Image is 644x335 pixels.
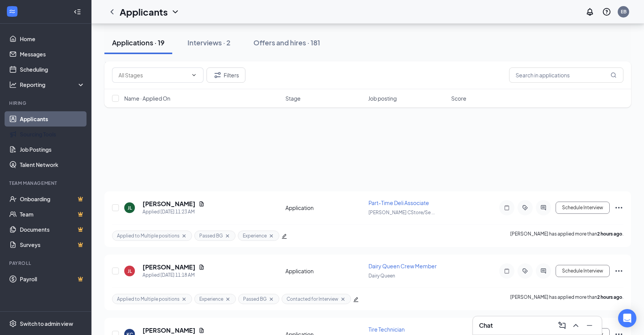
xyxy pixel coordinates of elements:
span: Score [451,95,466,102]
svg: ChevronLeft [107,7,117,16]
button: ChevronUp [570,319,582,332]
div: JL [128,268,132,274]
svg: ActiveTag [521,268,530,274]
svg: ChevronUp [571,321,580,330]
span: Stage [285,95,301,102]
svg: Document [199,201,205,207]
div: Team Management [9,180,83,186]
svg: ChevronDown [171,7,180,16]
a: DocumentsCrown [20,222,85,237]
svg: Collapse [74,8,81,16]
a: Messages [20,46,85,62]
span: Experience [243,232,267,239]
p: [PERSON_NAME] has applied more than . [510,294,623,304]
a: SurveysCrown [20,237,85,252]
svg: Settings [9,320,17,327]
a: TeamCrown [20,207,85,222]
svg: Document [199,264,205,270]
svg: Document [199,327,205,333]
span: Applied to Multiple positions [117,232,179,239]
h5: [PERSON_NAME] [143,326,195,335]
svg: Minimize [585,321,594,330]
button: Minimize [583,319,596,332]
p: [PERSON_NAME] has applied more than . [510,231,623,241]
div: Applied [DATE] 11:23 AM [143,208,205,216]
span: Applied to Multiple positions [117,296,179,302]
a: Applicants [20,111,85,127]
div: Application [285,267,364,275]
div: Interviews · 2 [187,38,231,47]
a: Scheduling [20,62,85,77]
button: ComposeMessage [556,319,568,332]
svg: Note [502,268,511,274]
div: Hiring [9,100,83,106]
a: PayrollCrown [20,271,85,287]
h5: [PERSON_NAME] [143,263,195,271]
div: Applied [DATE] 11:18 AM [143,271,205,279]
div: Switch to admin view [20,320,73,327]
svg: Notifications [585,7,594,16]
svg: Cross [225,296,231,302]
span: Dairy Queen [368,273,395,279]
a: Job Postings [20,142,85,157]
h3: Chat [479,321,493,330]
span: Name · Applied On [124,95,170,102]
input: Search in applications [509,67,623,83]
div: Open Intercom Messenger [618,309,636,327]
span: Experience [199,296,223,302]
b: 2 hours ago [597,294,622,300]
svg: Cross [181,296,187,302]
h5: [PERSON_NAME] [143,200,195,208]
span: Part-Time Deli Associate [368,199,429,206]
h1: Applicants [120,5,168,18]
div: EB [621,8,626,15]
a: OnboardingCrown [20,191,85,207]
svg: WorkstreamLogo [8,8,16,15]
svg: MagnifyingGlass [610,72,617,78]
svg: Note [502,205,511,211]
div: Reporting [20,81,85,88]
a: Talent Network [20,157,85,172]
button: Filter Filters [207,67,245,83]
b: 2 hours ago [597,231,622,237]
svg: QuestionInfo [602,7,611,16]
input: All Stages [119,71,188,79]
svg: ActiveChat [539,205,548,211]
svg: Filter [213,71,222,80]
span: Passed BG [199,232,223,239]
div: Application [285,204,364,212]
span: Tire Technician [368,326,405,333]
svg: Cross [181,233,187,239]
div: Payroll [9,260,83,266]
svg: Ellipses [614,266,623,276]
svg: Cross [340,296,346,302]
span: edit [282,234,287,239]
span: edit [353,297,359,302]
div: Applications · 19 [112,38,165,47]
svg: Cross [224,233,231,239]
span: Job posting [368,95,397,102]
svg: Cross [268,296,274,302]
svg: ActiveChat [539,268,548,274]
button: Schedule Interview [556,202,610,214]
a: Home [20,31,85,46]
svg: ComposeMessage [557,321,567,330]
svg: Cross [268,233,274,239]
span: Dairy Queen Crew Member [368,263,437,269]
div: JL [128,205,132,211]
div: Offers and hires · 181 [253,38,320,47]
svg: Ellipses [614,203,623,212]
svg: ActiveTag [521,205,530,211]
svg: ChevronDown [191,72,197,78]
button: Schedule Interview [556,265,610,277]
span: Passed BG [243,296,267,302]
span: Contacted for Interview [287,296,338,302]
svg: Analysis [9,81,17,88]
span: [PERSON_NAME] CStore/Se ... [368,210,435,215]
a: Sourcing Tools [20,127,85,142]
